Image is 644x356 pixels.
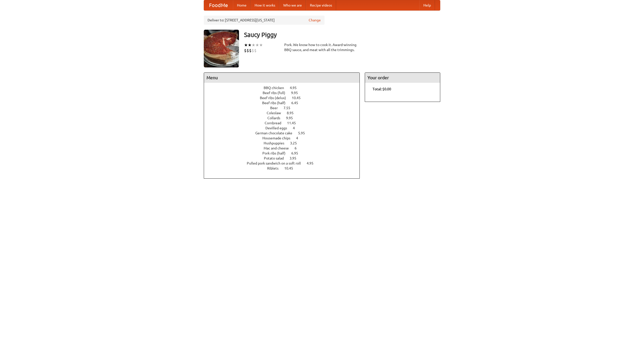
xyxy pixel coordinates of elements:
h3: Saucy Piggy [244,30,440,40]
span: Devilled eggs [265,126,292,130]
div: Deliver to: [STREET_ADDRESS][US_STATE] [204,16,325,25]
span: 5.95 [298,131,310,135]
a: Devilled eggs 4 [265,126,304,130]
a: Coleslaw 8.95 [267,111,303,115]
span: 8.95 [287,111,299,115]
a: Potato salad 3.95 [264,156,306,160]
div: Pork. We know how to cook it. Award-winning BBQ sauce, and meat with all the trimmings. [284,42,360,52]
h4: Menu [204,73,359,83]
span: Potato salad [264,156,289,160]
span: Pulled pork sandwich on a soft roll [247,161,306,165]
span: 4 [293,126,300,130]
span: 9.95 [291,91,303,95]
li: ★ [248,42,252,48]
span: Cornbread [265,121,286,125]
span: Hushpuppies [264,141,289,145]
span: 4 [296,136,303,140]
li: $ [244,48,247,53]
span: 6.95 [291,151,303,155]
a: Riblets 10.45 [267,166,302,170]
a: Who we are [279,0,306,10]
b: Total: $0.00 [373,87,391,91]
span: 11.45 [287,121,301,125]
li: ★ [255,42,259,48]
a: Pulled pork sandwich on a soft roll 4.95 [247,161,323,165]
a: Beef ribs (full) 9.95 [263,91,307,95]
span: 7.55 [284,106,295,110]
li: ★ [252,42,255,48]
a: Mac and cheese 6 [264,146,306,150]
span: Beef ribs (delux) [260,96,291,100]
span: Riblets [267,166,284,170]
a: Collards 9.95 [267,116,302,120]
span: 4.95 [307,161,318,165]
span: Collards [267,116,285,120]
span: 10.45 [292,96,306,100]
a: How it works [251,0,279,10]
a: Recipe videos [306,0,336,10]
a: Cornbread 11.45 [265,121,305,125]
span: Coleslaw [267,111,286,115]
span: 6.45 [291,101,303,105]
a: Beer 7.55 [270,106,300,110]
a: German chocolate cake 5.95 [255,131,314,135]
span: 6 [295,146,302,150]
span: Mac and cheese [264,146,294,150]
a: Pork ribs (half) 6.95 [262,151,307,155]
a: Housemade chips 4 [262,136,307,140]
span: Beef ribs (half) [262,101,291,105]
span: BBQ chicken [264,86,289,90]
span: Beer [270,106,283,110]
span: 9.95 [286,116,298,120]
span: Pork ribs (half) [262,151,291,155]
a: Help [419,0,435,10]
span: 3.25 [290,141,302,145]
h4: Your order [365,73,440,83]
a: Beef ribs (half) 6.45 [262,101,307,105]
a: Change [309,18,321,23]
a: Home [233,0,251,10]
span: Housemade chips [262,136,295,140]
li: ★ [259,42,263,48]
li: $ [252,48,254,53]
a: FoodMe [204,0,233,10]
a: Beef ribs (delux) 10.45 [260,96,310,100]
span: Beef ribs (full) [263,91,290,95]
span: 3.95 [290,156,301,160]
li: $ [249,48,252,53]
li: $ [247,48,249,53]
span: 10.45 [284,166,298,170]
li: $ [254,48,257,53]
span: German chocolate cake [255,131,297,135]
img: angular.jpg [204,30,239,67]
a: Hushpuppies 3.25 [264,141,306,145]
span: 4.95 [290,86,302,90]
li: ★ [244,42,248,48]
a: BBQ chicken 4.95 [264,86,306,90]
